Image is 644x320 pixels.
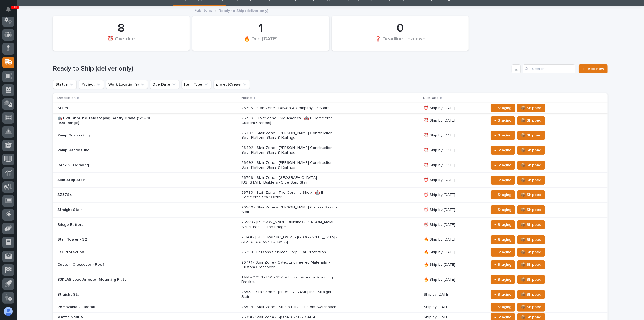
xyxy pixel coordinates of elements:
[53,158,608,173] tr: Deck Guardrailing26492 - Stair Zone - [PERSON_NAME] Construction - Soar Platform Stairs & Railing...
[517,131,545,140] button: 📦 Shipped
[517,104,545,112] button: 📦 Shipped
[53,80,77,89] button: Status
[202,36,320,47] div: 🔥 Due [DATE]
[494,291,511,298] span: ← Staging
[424,277,484,282] p: 🔥 Ship by [DATE]
[195,7,213,13] a: Fab Items
[424,315,484,320] p: Ship by [DATE]
[57,315,154,320] p: Mezz 1 Stair A
[491,275,515,284] button: ← Staging
[57,106,154,110] p: Stairs
[62,21,180,35] div: 8
[424,305,484,309] p: Ship by [DATE]
[424,193,484,197] p: ⏰ Ship by [DATE]
[521,276,541,283] span: 📦 Shipped
[241,305,338,309] p: 26599 - Stair Zone - Studio Blitz - Custom Switchback
[79,80,104,89] button: Project
[57,193,154,197] p: SZ3784
[521,105,541,111] span: 📦 Shipped
[491,260,515,269] button: ← Staging
[57,208,154,212] p: Straight Stair
[424,223,484,227] p: ⏰ Ship by [DATE]
[494,261,511,268] span: ← Staging
[521,162,541,169] span: 📦 Shipped
[521,207,541,213] span: 📦 Shipped
[521,177,541,184] span: 📦 Shipped
[241,106,338,110] p: 26703 - Stair Zone - Dawon & Company - 2 Stairs
[53,287,608,302] tr: Straight Stair26538 - Stair Zone - [PERSON_NAME] Inc - Straight StairShip by [DATE]← Staging📦 Shi...
[494,207,511,213] span: ← Staging
[106,80,148,89] button: Work Location(s)
[424,133,484,138] p: ⏰ Ship by [DATE]
[53,257,608,272] tr: Custom Crossover - Roof26741 - Stair Zone - Cytec Engineered Materials - Custom Crossover🔥 Ship b...
[150,80,179,89] button: Due Date
[579,64,608,73] a: Add New
[214,80,250,89] button: projectCrews
[517,248,545,257] button: 📦 Shipped
[53,143,608,158] tr: Ramp HandRailing26492 - Stair Zone - [PERSON_NAME] Construction - Soar Platform Stairs & Railings...
[491,104,515,112] button: ← Staging
[494,105,511,111] span: ← Staging
[241,235,338,244] p: 25144 - [GEOGRAPHIC_DATA] - [GEOGRAPHIC_DATA] - ATX [GEOGRAPHIC_DATA]
[219,7,268,13] p: Ready to Ship (deliver only)
[57,133,154,138] p: Ramp Guardrailing
[517,290,545,299] button: 📦 Shipped
[517,205,545,214] button: 📦 Shipped
[424,292,484,297] p: Ship by [DATE]
[588,67,604,71] span: Add New
[491,205,515,214] button: ← Staging
[57,305,154,309] p: Removable Guardrail
[57,223,154,227] p: Bridge Buffers
[241,161,338,170] p: 26492 - Stair Zone - [PERSON_NAME] Construction - Soar Platform Stairs & Railings
[494,117,511,124] span: ← Staging
[57,95,76,101] p: Description
[491,190,515,199] button: ← Staging
[53,113,608,128] tr: 🤖 PWI UltraLite Telescoping Gantry Crane (12' – 16' HUB Range)26769 - Hoist Zone - SM America - 🤖...
[523,64,575,73] div: Search
[494,192,511,198] span: ← Staging
[491,303,515,312] button: ← Staging
[241,190,338,200] p: 26793 - Stair Zone - The Ceramic Shop - 🤖 E-Commerce Stair Order
[53,202,608,217] tr: Straight Stair26560 - Stair Zone - [PERSON_NAME] Group - Straight Stair⏰ Ship by [DATE]← Staging📦...
[241,275,338,285] p: T&M - 27153 - PWI - S3KLAS Load Arrestor Mounting Bracket
[53,302,608,312] tr: Removable Guardrail26599 - Stair Zone - Studio Blitz - Custom SwitchbackShip by [DATE]← Staging📦 ...
[53,65,509,73] h1: Ready to Ship (deliver only)
[494,304,511,310] span: ← Staging
[494,276,511,283] span: ← Staging
[202,21,320,35] div: 1
[521,291,541,298] span: 📦 Shipped
[53,232,608,247] tr: Stair Tower - S225144 - [GEOGRAPHIC_DATA] - [GEOGRAPHIC_DATA] - ATX [GEOGRAPHIC_DATA]🔥 Ship by [D...
[517,220,545,229] button: 📦 Shipped
[494,147,511,154] span: ← Staging
[341,36,459,47] div: ❓ Deadline Unknown
[491,248,515,257] button: ← Staging
[491,116,515,125] button: ← Staging
[423,95,439,101] p: Due Date
[2,3,14,15] button: Notifications
[521,132,541,139] span: 📦 Shipped
[494,177,511,184] span: ← Staging
[521,249,541,256] span: 📦 Shipped
[424,106,484,110] p: ⏰ Ship by [DATE]
[241,146,338,155] p: 26492 - Stair Zone - [PERSON_NAME] Construction - Soar Platform Stairs & Railings
[494,249,511,256] span: ← Staging
[241,290,338,299] p: 26538 - Stair Zone - [PERSON_NAME] Inc - Straight Stair
[517,161,545,170] button: 📦 Shipped
[491,146,515,155] button: ← Staging
[62,36,180,47] div: ⏰ Overdue
[424,178,484,182] p: ⏰ Ship by [DATE]
[53,272,608,287] tr: S3KLAS Load Arrestor Mounting PlateT&M - 27153 - PWI - S3KLAS Load Arrestor Mounting Bracket🔥 Shi...
[491,220,515,229] button: ← Staging
[424,250,484,255] p: 🔥 Ship by [DATE]
[494,236,511,243] span: ← Staging
[521,236,541,243] span: 📦 Shipped
[491,161,515,170] button: ← Staging
[517,116,545,125] button: 📦 Shipped
[241,220,338,229] p: 26589 - [PERSON_NAME] Buildings ([PERSON_NAME] Structures) - 1 Ton Bridge
[182,80,211,89] button: Item Type
[521,117,541,124] span: 📦 Shipped
[241,176,338,185] p: 26709 - Stair Zone - [GEOGRAPHIC_DATA] [US_STATE] Builders - Side Step Stair
[57,163,154,168] p: Deck Guardrailing
[491,131,515,140] button: ← Staging
[424,208,484,212] p: ⏰ Ship by [DATE]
